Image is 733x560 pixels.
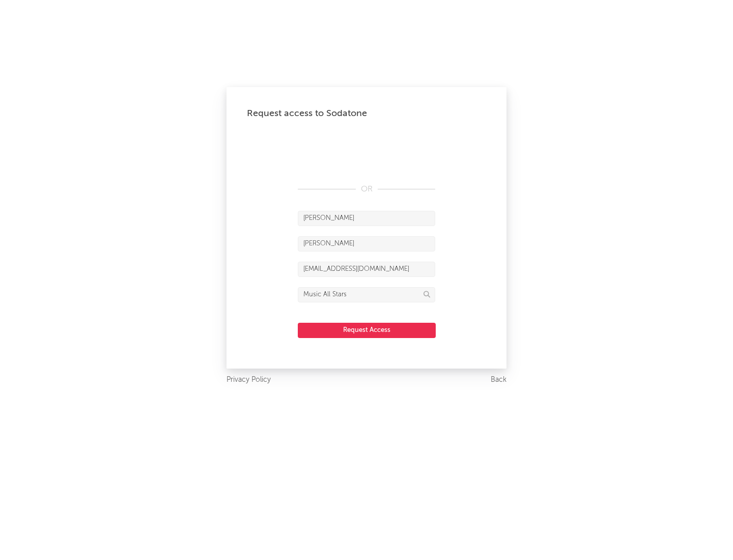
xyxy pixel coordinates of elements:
input: Last Name [298,236,435,251]
input: First Name [298,211,435,226]
a: Back [491,374,506,386]
button: Request Access [298,323,436,338]
div: Request access to Sodatone [247,107,486,120]
div: OR [298,183,435,195]
input: Division [298,287,435,302]
a: Privacy Policy [227,374,271,386]
input: Email [298,262,435,277]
